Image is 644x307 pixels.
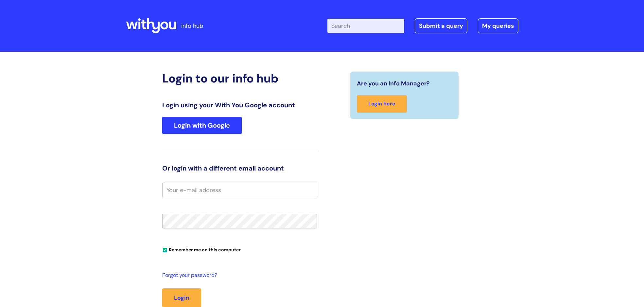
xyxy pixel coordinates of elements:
label: Remember me on this computer [162,245,241,253]
p: info hub [181,21,203,31]
a: Login here [357,95,407,113]
a: Submit a query [415,18,467,33]
span: Are you an Info Manager? [357,78,430,89]
h3: Or login with a different email account [162,164,317,172]
h2: Login to our info hub [162,71,317,85]
a: Forgot your password? [162,271,314,280]
input: Your e-mail address [162,183,317,198]
a: My queries [478,18,518,33]
div: You can uncheck this option if you're logging in from a shared device [162,244,317,255]
a: Login with Google [162,117,242,134]
input: Search [327,19,404,33]
h3: Login using your With You Google account [162,101,317,109]
input: Remember me on this computer [163,248,167,252]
